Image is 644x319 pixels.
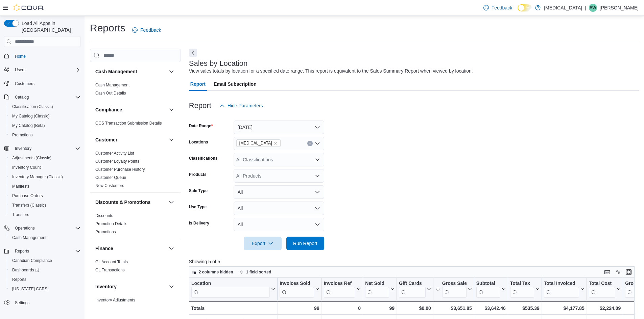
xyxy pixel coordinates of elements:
button: Finance [167,244,175,252]
label: Is Delivery [189,220,209,226]
button: Inventory Count [7,163,83,172]
div: Invoices Sold [280,281,314,287]
button: Manifests [7,182,83,191]
span: Transfers (Classic) [12,203,46,208]
span: Reports [9,275,80,284]
div: Customer [90,149,181,192]
span: Customer Queue [95,175,126,180]
a: GL Transactions [95,268,125,272]
button: Gift Cards [399,281,431,298]
button: Transfers (Classic) [7,201,83,210]
a: Dashboards [9,266,42,274]
span: GL Transactions [95,267,125,273]
p: Showing 5 of 5 [189,258,639,265]
a: GL Account Totals [95,260,128,264]
h3: Discounts & Promotions [95,199,150,206]
button: Hide Parameters [217,99,266,112]
button: Invoices Ref [324,281,360,298]
button: Compliance [167,106,175,114]
span: My Catalog (Beta) [9,122,80,130]
span: My Catalog (Beta) [12,123,45,128]
button: Next [189,49,197,57]
span: Washington CCRS [9,285,80,293]
button: Location [191,281,275,298]
label: Date Range [189,123,213,129]
h3: Inventory [95,283,117,290]
a: Transfers (Classic) [9,201,49,209]
a: Customer Activity List [95,151,134,156]
span: [MEDICAL_DATA] [239,140,272,147]
div: $535.39 [510,304,540,312]
h3: Sales by Location [189,59,248,68]
p: [PERSON_NAME] [600,4,639,12]
div: Location [191,281,270,298]
button: Customer [167,136,175,144]
span: Reports [12,247,80,255]
div: Gross Sales [442,281,467,298]
button: Classification (Classic) [7,102,83,111]
div: Sonny Wong [589,4,597,12]
div: View sales totals by location for a specified date range. This report is equivalent to the Sales ... [189,68,473,75]
span: Muse [236,139,281,147]
span: Report [190,77,206,91]
a: Cash Out Details [95,91,126,96]
a: Inventory Manager (Classic) [9,173,66,181]
span: My Catalog (Classic) [9,112,80,120]
a: Feedback [481,1,515,15]
button: All [234,202,324,215]
button: Total Tax [510,281,540,298]
div: Cash Management [90,81,181,100]
button: Cash Management [7,233,83,242]
a: My Catalog (Beta) [9,122,48,130]
button: Inventory [95,283,166,290]
div: $4,177.85 [544,304,585,312]
a: Transfers [9,211,32,219]
span: Catalog [15,95,29,100]
span: Canadian Compliance [12,258,52,263]
span: Promotions [9,131,80,139]
a: Customer Loyalty Points [95,159,139,164]
div: Location [191,281,270,287]
label: Sale Type [189,188,208,193]
a: Manifests [9,182,32,190]
button: Display options [614,268,622,276]
div: Compliance [90,119,181,130]
button: Export [244,237,282,250]
button: Users [1,65,83,75]
span: Customers [15,81,34,86]
div: Net Sold [365,281,389,298]
div: Gift Cards [399,281,426,287]
span: My Catalog (Classic) [12,113,50,119]
span: Purchase Orders [9,192,80,200]
a: Dashboards [7,265,83,275]
div: Invoices Sold [280,281,314,298]
div: Subtotal [476,281,500,287]
button: Open list of options [315,173,320,179]
div: $3,651.85 [435,304,472,312]
span: Settings [15,300,29,305]
button: Promotions [7,130,83,140]
span: Cash Management [95,82,129,88]
span: Load All Apps in [GEOGRAPHIC_DATA] [19,20,80,33]
div: 99 [280,304,319,312]
a: Customers [12,80,37,88]
button: Operations [1,223,83,233]
button: Reports [12,247,32,255]
button: Transfers [7,210,83,219]
span: Manifests [12,184,29,189]
a: Customer Purchase History [95,167,145,172]
p: | [585,4,586,12]
button: Open list of options [315,141,320,146]
button: Discounts & Promotions [167,198,175,206]
a: Cash Management [95,83,129,87]
a: Canadian Compliance [9,257,55,265]
span: GL Account Totals [95,259,128,265]
a: Inventory Count [9,163,44,171]
p: [MEDICAL_DATA] [544,4,582,12]
div: Total Cost [589,281,615,287]
label: Products [189,172,207,177]
span: 1 field sorted [246,269,271,275]
div: Invoices Ref [324,281,355,298]
button: Canadian Compliance [7,256,83,265]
